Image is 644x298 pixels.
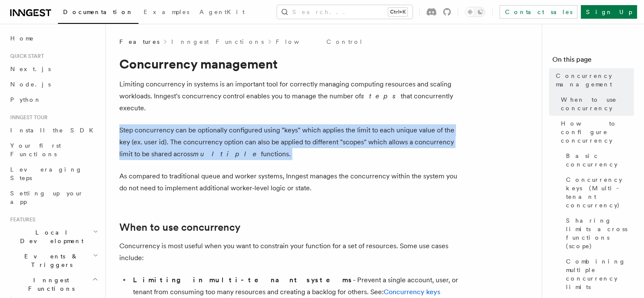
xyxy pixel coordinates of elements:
a: Inngest Functions [171,37,264,46]
span: Documentation [63,9,133,15]
a: Basic concurrency [563,148,634,172]
span: Examples [144,9,189,15]
p: Concurrency is most useful when you want to constrain your function for a set of resources. Some ... [119,240,460,264]
a: Flow Control [276,37,363,46]
p: Limiting concurrency in systems is an important tool for correctly managing computing resources a... [119,78,460,114]
em: steps [361,92,401,100]
span: Your first Functions [10,142,61,158]
span: Leveraging Steps [10,166,82,181]
span: AgentKit [199,9,245,15]
p: Step concurrency can be optionally configured using "keys" which applies the limit to each unique... [119,124,460,160]
a: When to use concurrency [557,92,634,116]
a: Examples [139,3,194,23]
span: Install the SDK [10,127,98,134]
span: Sharing limits across functions (scope) [566,216,634,250]
h1: Concurrency management [119,56,460,72]
a: Sharing limits across functions (scope) [563,213,634,254]
span: Setting up your app [10,190,84,205]
span: Node.js [10,81,51,88]
a: Contact sales [500,5,578,19]
kbd: Ctrl+K [388,8,407,16]
a: Your first Functions [7,138,100,162]
a: Node.js [7,77,100,92]
span: Concurrency management [556,72,634,89]
a: Home [7,31,100,46]
span: Concurrency keys (Multi-tenant concurrency) [566,175,634,209]
button: Toggle dark mode [465,7,485,17]
span: Local Development [7,228,93,245]
h4: On this page [552,54,634,68]
a: Sign Up [581,5,637,19]
span: Basic concurrency [566,152,634,169]
span: Events & Triggers [7,252,93,269]
a: How to configure concurrency [557,116,634,148]
strong: Limiting in multi-tenant systems [133,276,353,284]
a: Leveraging Steps [7,162,100,186]
a: Setting up your app [7,186,100,209]
a: When to use concurrency [119,221,240,233]
span: Inngest tour [7,114,48,121]
button: Inngest Functions [7,272,100,296]
a: Concurrency keys (Multi-tenant concurrency) [563,172,634,213]
span: Features [119,37,159,46]
a: Combining multiple concurrency limits [563,254,634,295]
span: Inngest Functions [7,276,92,293]
p: As compared to traditional queue and worker systems, Inngest manages the concurrency within the s... [119,170,460,194]
span: Home [10,34,34,43]
a: Concurrency management [552,68,634,92]
span: Features [7,216,35,223]
span: Python [10,96,41,103]
span: Next.js [10,66,51,72]
button: Search...Ctrl+K [277,5,413,19]
span: Quick start [7,53,44,60]
a: AgentKit [194,3,250,23]
em: multiple [193,150,261,158]
span: Combining multiple concurrency limits [566,257,634,291]
a: Install the SDK [7,123,100,138]
a: Next.js [7,61,100,77]
a: Python [7,92,100,107]
a: Documentation [58,3,139,24]
span: How to configure concurrency [561,119,634,145]
span: When to use concurrency [561,95,634,112]
button: Local Development [7,225,100,249]
button: Events & Triggers [7,249,100,272]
